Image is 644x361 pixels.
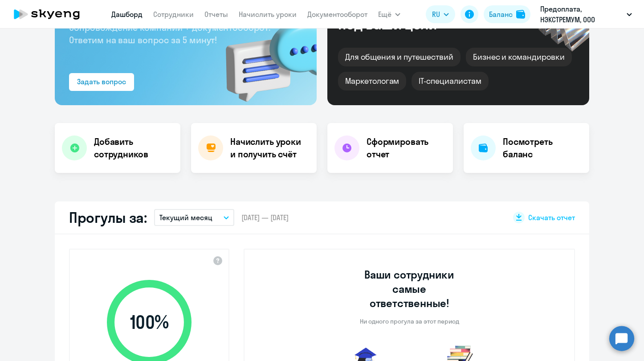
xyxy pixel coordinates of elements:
button: RU [426,5,455,23]
a: Начислить уроки [239,10,297,19]
div: IT-специалистам [412,72,488,90]
span: Ещё [378,9,391,20]
h3: Ваши сотрудники самые ответственные! [352,267,467,310]
h4: Добавить сотрудников [94,135,173,160]
button: Предоплата, НЭКСТРЕМУМ, ООО [536,4,636,25]
a: Отчеты [204,10,228,19]
div: Бизнес и командировки [466,48,572,66]
img: balance [516,10,525,19]
span: RU [432,9,440,20]
div: Маркетологам [338,72,406,90]
h4: Начислить уроки и получить счёт [230,135,308,160]
p: Предоплата, НЭКСТРЕМУМ, ООО [540,4,623,25]
p: Ни одного прогула за этот период [360,317,459,325]
p: Текущий месяц [159,212,212,223]
div: Задать вопрос [77,76,126,87]
span: 100 % [98,312,200,333]
div: Курсы английского под ваши цели [338,1,490,32]
span: Скачать отчет [528,213,575,222]
h2: Прогулы за: [69,209,147,226]
a: Сотрудники [153,10,194,19]
button: Балансbalance [484,5,530,23]
div: Для общения и путешествий [338,48,461,66]
span: [DATE] — [DATE] [241,213,289,222]
button: Текущий месяц [154,209,234,226]
button: Ещё [378,5,400,23]
img: bg-img [213,5,317,105]
button: Задать вопрос [69,73,134,91]
h4: Сформировать отчет [367,135,446,160]
h4: Посмотреть баланс [503,135,582,160]
a: Дашборд [111,10,143,19]
a: Документооборот [307,10,367,19]
div: Баланс [489,9,513,20]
